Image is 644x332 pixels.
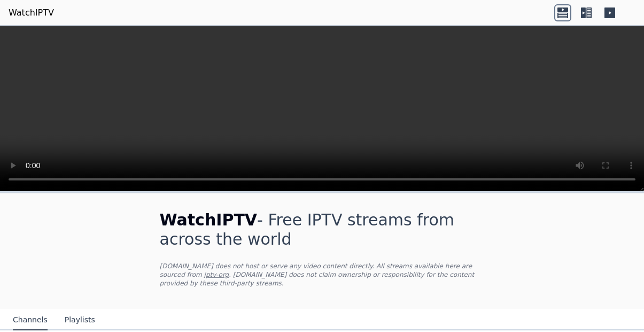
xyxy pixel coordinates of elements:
h1: - Free IPTV streams from across the world [160,210,485,249]
button: Playlists [65,310,95,330]
button: Channels [13,310,48,330]
span: WatchIPTV [160,210,258,229]
a: iptv-org [204,271,229,278]
p: [DOMAIN_NAME] does not host or serve any video content directly. All streams available here are s... [160,262,485,288]
a: WatchIPTV [9,6,54,19]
